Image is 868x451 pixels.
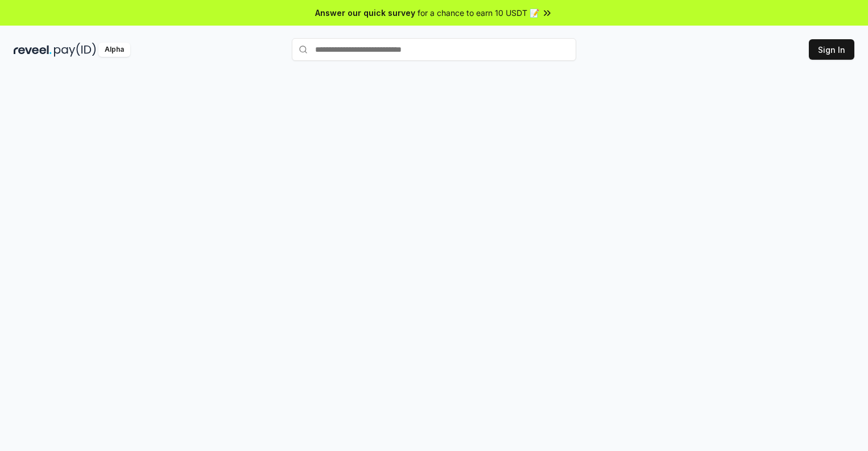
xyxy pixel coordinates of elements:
[315,7,415,19] span: Answer our quick survey
[54,43,96,57] img: pay_id
[98,43,130,57] div: Alpha
[418,7,539,19] span: for a chance to earn 10 USDT 📝
[14,43,52,57] img: reveel_dark
[809,39,854,60] button: Sign In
